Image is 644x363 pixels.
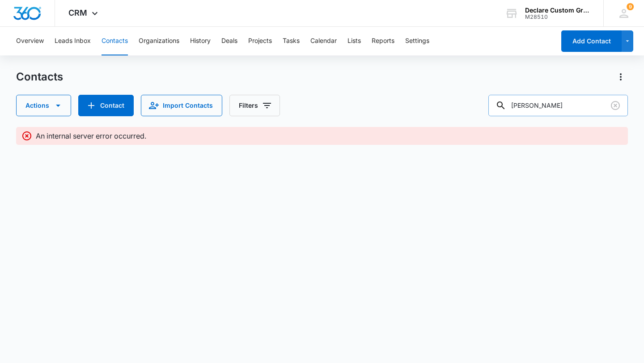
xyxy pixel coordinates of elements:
button: Calendar [310,27,337,55]
button: Deals [221,27,237,55]
button: Contacts [102,27,128,55]
div: account name [525,7,590,14]
button: History [190,27,211,55]
button: Actions [16,95,71,116]
span: CRM [68,8,87,17]
button: Lists [347,27,361,55]
button: Tasks [283,27,300,55]
p: An internal server error occurred. [36,131,146,141]
button: Actions [614,70,628,84]
button: Overview [16,27,44,55]
button: Leads Inbox [55,27,91,55]
button: Organizations [139,27,179,55]
button: Reports [372,27,394,55]
input: Search Contacts [488,95,628,116]
button: Add Contact [561,30,622,52]
button: Clear [608,98,623,113]
button: Settings [405,27,429,55]
h1: Contacts [16,70,63,84]
button: Projects [248,27,272,55]
button: Import Contacts [141,95,222,116]
button: Add Contact [78,95,134,116]
div: notifications count [627,3,634,10]
div: account id [525,14,590,20]
span: 9 [627,3,634,10]
button: Filters [229,95,280,116]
